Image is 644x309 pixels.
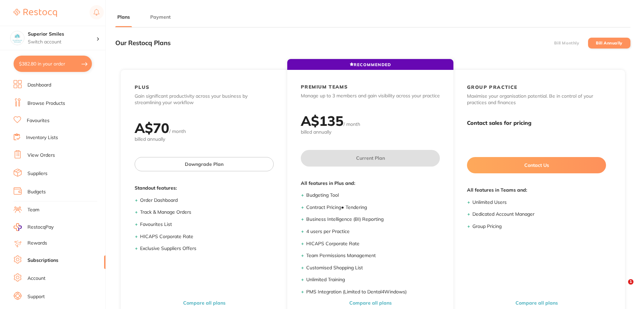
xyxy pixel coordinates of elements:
a: Team [27,207,39,213]
li: Team Permissions Management [306,252,440,259]
button: Payment [148,14,173,20]
li: Budgeting Tool [306,192,440,199]
button: Plans [115,14,132,20]
h4: Superior Smiles [28,31,96,38]
a: View Orders [27,152,55,159]
a: Suppliers [27,170,47,177]
li: Favourites List [140,221,274,228]
label: Bill Annually [596,41,623,45]
h2: PLUS [135,84,150,90]
img: Superior Smiles [11,31,24,45]
button: Current Plan [301,150,440,166]
button: Compare all plans [181,300,228,306]
a: Support [27,293,45,300]
button: Downgrade Plan [135,157,274,171]
h2: A$ 70 [135,119,169,136]
li: PMS Integration (Limited to Dental4Windows) [306,289,440,295]
h2: GROUP PRACTICE [467,84,518,90]
li: Customised Shopping List [306,265,440,271]
li: Exclusive Suppliers Offers [140,245,274,252]
a: Budgets [27,189,46,195]
li: Unlimited Training [306,276,440,283]
h2: A$ 135 [301,112,344,129]
img: RestocqPay [14,223,22,231]
p: Switch account [28,39,96,45]
li: Order Dashboard [140,197,274,204]
span: Standout features: [135,185,274,192]
a: Browse Products [27,100,65,107]
span: 1 [628,279,633,285]
span: billed annually [135,136,274,143]
iframe: Intercom live chat [614,279,630,295]
span: / month [344,121,360,127]
li: Unlimited Users [472,199,606,206]
li: Contract Pricing ● Tendering [306,204,440,211]
li: HICAPS Corporate Rate [140,233,274,240]
button: Compare all plans [513,300,560,306]
a: Dashboard [27,82,51,89]
button: Compare all plans [347,300,394,306]
span: All features in Plus and: [301,180,440,187]
span: RECOMMENDED [350,62,391,67]
p: Manage up to 3 members and gain visibility across your practice [301,93,440,99]
p: Maximise your organisation potential. Be in control of your practices and finances [467,93,606,106]
span: All features in Teams and: [467,187,606,194]
a: Restocq Logo [14,5,57,21]
button: Contact Us [467,157,606,173]
span: / month [169,128,186,134]
span: RestocqPay [27,224,54,231]
li: HICAPS Corporate Rate [306,240,440,247]
span: billed annually [301,129,440,136]
a: Subscriptions [27,257,58,264]
p: Gain significant productivity across your business by streamlining your workflow [135,93,274,106]
a: Account [27,275,45,282]
li: Track & Manage Orders [140,209,274,216]
button: $382.80 in your order [14,56,92,72]
h3: Our Restocq Plans [115,39,171,47]
li: Group Pricing [472,223,606,230]
a: Inventory Lists [26,134,58,141]
h2: PREMIUM TEAMS [301,84,348,90]
h3: Contact sales for pricing [467,120,606,126]
label: Bill Monthly [554,41,579,45]
a: Favourites [27,117,50,124]
img: Restocq Logo [14,9,57,17]
li: 4 users per Practice [306,228,440,235]
a: Rewards [27,240,47,247]
li: Business Intelligence (BI) Reporting [306,216,440,223]
li: Dedicated Account Manager [472,211,606,218]
a: RestocqPay [14,223,54,231]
